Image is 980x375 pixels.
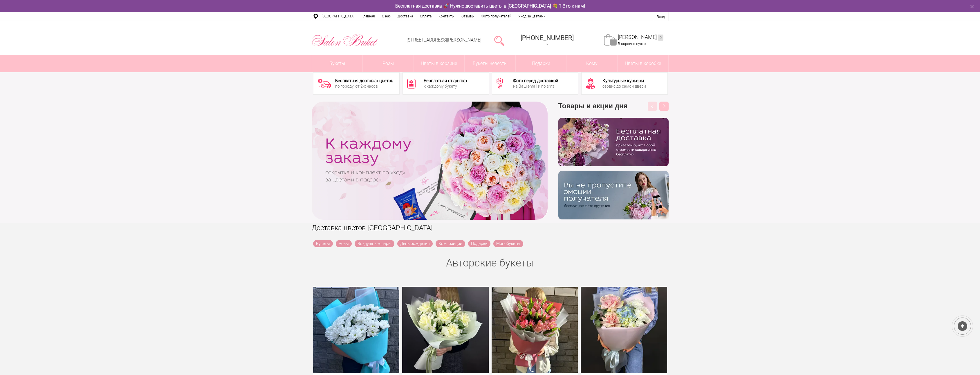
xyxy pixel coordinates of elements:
[558,118,669,166] img: hpaj04joss48rwypv6hbykmvk1dj7zyr.png.webp
[312,33,378,48] img: Цветы Нижний Новгород
[521,34,574,42] span: [PHONE_NUMBER]
[416,12,435,21] a: Оплата
[424,84,467,88] div: к каждому букету
[312,55,363,72] a: Букеты
[313,240,333,247] a: Букеты
[318,12,358,21] a: [GEOGRAPHIC_DATA]
[618,55,668,72] a: Цветы в коробке
[581,287,667,373] img: Нежный букет с розами и голубой гортензией
[602,84,646,88] div: сервис до самой двери
[402,287,489,373] img: Розы и Альстромерии
[493,240,523,247] a: Монобукеты
[358,12,378,21] a: Главная
[618,42,646,46] span: В корзине пусто
[336,240,352,247] a: Розы
[618,34,663,41] a: [PERSON_NAME]
[513,84,558,88] div: на Ваш email и по sms
[307,3,673,9] div: Бесплатная доставка 🚀 Нужно доставить цветы в [GEOGRAPHIC_DATA] 💐 ? Это к нам!
[492,287,578,373] img: Букет с розовыми альстромериями
[513,79,558,83] div: Фото перед доставкой
[435,12,458,21] a: Контакты
[424,79,467,83] div: Бесплатная открытка
[566,55,617,72] span: Кому
[355,240,394,247] a: Воздушные шары
[558,102,669,118] h3: Товары и акции дня
[436,240,465,247] a: Композиции
[517,32,577,49] a: [PHONE_NUMBER]
[558,171,669,219] img: v9wy31nijnvkfycrkduev4dhgt9psb7e.png.webp
[335,84,393,88] div: по городу, от 2-х часов
[407,37,481,43] a: [STREET_ADDRESS][PERSON_NAME]
[659,102,669,111] button: Next
[414,55,465,72] a: Цветы в корзине
[658,35,663,41] ins: 0
[465,55,515,72] a: Букеты невесты
[478,12,515,21] a: Фото получателей
[446,257,534,269] a: Авторские букеты
[378,12,394,21] a: О нас
[468,240,490,247] a: Подарки
[397,240,433,247] a: День рождения
[313,287,400,373] img: Букет из хризантем кустовых
[602,79,646,83] div: Культурные курьеры
[335,79,393,83] div: Бесплатная доставка цветов
[394,12,416,21] a: Доставка
[657,15,665,19] a: Вход
[458,12,478,21] a: Отзывы
[516,55,566,72] a: Подарки
[363,55,414,72] a: Розы
[312,223,669,233] h1: Доставка цветов [GEOGRAPHIC_DATA]
[515,12,549,21] a: Уход за цветами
